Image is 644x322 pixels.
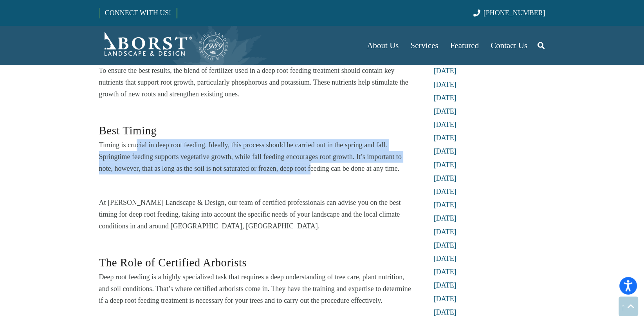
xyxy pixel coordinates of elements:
[434,107,456,115] a: [DATE]
[483,9,545,17] span: [PHONE_NUMBER]
[99,197,411,232] p: At [PERSON_NAME] Landscape & Design, our team of certified professionals can advise you on the be...
[434,188,456,195] a: [DATE]
[485,26,533,65] a: Contact Us
[99,122,411,139] h3: Best Timing
[99,254,411,271] h3: The Role of Certified Arborists
[434,81,456,89] a: [DATE]
[473,9,545,17] a: [PHONE_NUMBER]
[434,134,456,142] a: [DATE]
[434,201,456,209] a: [DATE]
[491,41,527,50] span: Contact Us
[99,65,411,100] p: To ensure the best results, the blend of fertilizer used in a deep root feeding treatment should ...
[434,121,456,128] a: [DATE]
[434,67,456,75] a: [DATE]
[434,295,456,303] a: [DATE]
[434,147,456,155] a: [DATE]
[434,268,456,276] a: [DATE]
[361,26,404,65] a: About Us
[619,297,638,316] a: Back to top
[410,41,438,50] span: Services
[434,281,456,289] a: [DATE]
[434,161,456,169] a: [DATE]
[99,4,177,22] a: CONNECT WITH US!
[99,139,411,174] p: Timing is crucial in deep root feeding. Ideally, this process should be carried out in the spring...
[99,271,411,306] p: Deep root feeding is a highly specialized task that requires a deep understanding of tree care, p...
[434,241,456,249] a: [DATE]
[434,308,456,316] a: [DATE]
[434,174,456,182] a: [DATE]
[533,36,549,55] a: Search
[434,214,456,222] a: [DATE]
[434,255,456,262] a: [DATE]
[434,94,456,102] a: [DATE]
[367,41,399,50] span: About Us
[99,30,229,61] a: Borst-Logo
[434,228,456,236] a: [DATE]
[444,26,485,65] a: Featured
[450,41,479,50] span: Featured
[404,26,444,65] a: Services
